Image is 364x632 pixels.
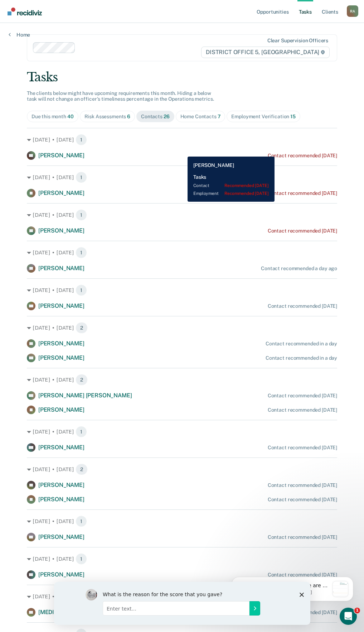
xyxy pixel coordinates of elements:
span: 1 [76,426,87,437]
div: Contact recommended a day ago [261,265,337,272]
span: [PERSON_NAME] [38,190,84,196]
div: R A [347,5,358,17]
div: Contact recommended in a day [266,355,337,361]
span: [PERSON_NAME] [38,265,84,272]
iframe: Intercom live chat [340,608,357,625]
div: Contact recommended [DATE] [268,393,337,399]
span: 7 [218,114,221,119]
span: 2 [76,464,88,475]
iframe: Survey by Kim from Recidiviz [54,582,310,625]
div: Contact recommended [DATE] [268,303,337,309]
div: Contact recommended [DATE] [268,534,337,540]
span: [PERSON_NAME] [38,227,84,234]
div: Contact recommended [DATE] [268,445,337,451]
div: Contacts [141,114,170,120]
div: Risk Assessments [84,114,131,120]
span: 1 [76,553,87,565]
img: Recidiviz [8,8,42,15]
span: [PERSON_NAME] [38,152,84,159]
span: 1 [76,172,87,183]
div: Due this month [31,114,74,120]
span: 1 [76,134,87,145]
div: [DATE] • [DATE] 1 [27,134,337,145]
div: [DATE] • [DATE] 1 [27,516,337,527]
span: [PERSON_NAME] [38,340,84,347]
div: [DATE] • [DATE] 2 [27,464,337,475]
div: [DATE] • [DATE] 2 [27,322,337,334]
span: [PERSON_NAME] [38,354,84,361]
span: 6 [127,114,130,119]
span: [PERSON_NAME] [38,496,84,503]
span: 26 [164,114,170,119]
span: 1 [76,516,87,527]
div: Contact recommended [DATE] [268,153,337,159]
span: [PERSON_NAME] [38,533,84,540]
div: Home Contacts [180,114,221,120]
span: 2 [76,374,88,386]
span: [PERSON_NAME] [38,406,84,413]
span: [PERSON_NAME] [38,482,84,488]
div: Clear supervision officers [267,38,328,44]
span: 15 [290,114,296,119]
button: Profile dropdown button [347,5,358,17]
div: [DATE] • [DATE] 1 [27,209,337,221]
span: Hi [PERSON_NAME], We are so excited to announce a brand new feature: AI case note search! 📣 Findi... [31,20,108,204]
a: Home [9,32,30,38]
span: 1 [76,284,87,296]
div: Contact recommended [DATE] [268,190,337,196]
div: Contact recommended [DATE] [268,228,337,234]
div: [DATE] • [DATE] 1 [27,553,337,565]
span: The clients below might have upcoming requirements this month. Hiding a below task will not chang... [27,90,214,102]
div: Employment Verification [231,114,295,120]
div: Contact recommended [DATE] [268,497,337,503]
div: [DATE] • [DATE] 1 [27,284,337,296]
div: [DATE] • [DATE] 1 [27,591,337,602]
span: [PERSON_NAME] [38,444,84,451]
span: 1 [76,209,87,221]
span: [PERSON_NAME] [38,302,84,309]
div: Tasks [27,70,337,85]
span: [MEDICAL_DATA][PERSON_NAME] [38,609,130,616]
div: [DATE] • [DATE] 1 [27,172,337,183]
span: 40 [67,114,74,119]
p: Message from Kim, sent 1w ago [31,27,108,33]
div: [DATE] • [DATE] 2 [27,374,337,386]
span: 1 [76,247,87,258]
div: [DATE] • [DATE] 1 [27,247,337,258]
span: 1 [354,608,360,613]
span: 2 [76,322,88,334]
div: Contact recommended [DATE] [268,407,337,413]
div: [DATE] • [DATE] 1 [27,426,337,437]
span: DISTRICT OFFICE 5, [GEOGRAPHIC_DATA] [201,47,330,58]
span: [PERSON_NAME] [PERSON_NAME] [38,392,132,399]
div: Contact recommended [DATE] [268,482,337,488]
div: Contact recommended in a day [266,341,337,347]
iframe: Intercom notifications message [221,562,364,613]
span: [PERSON_NAME] [38,571,84,578]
